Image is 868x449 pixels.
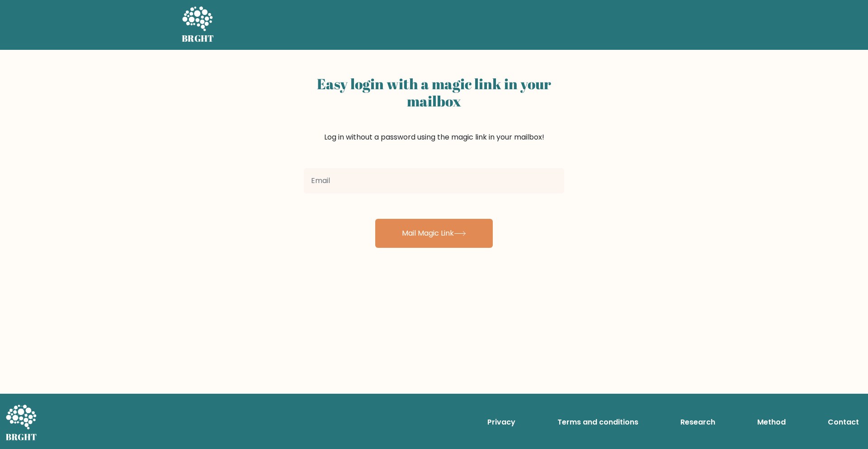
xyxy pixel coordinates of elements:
[182,33,214,44] h5: BRGHT
[677,413,719,431] a: Research
[182,4,214,46] a: BRGHT
[304,168,564,193] input: Email
[304,72,564,164] div: Log in without a password using the magic link in your mailbox!
[375,219,493,248] button: Mail Magic Link
[484,413,519,431] a: Privacy
[554,413,642,431] a: Terms and conditions
[754,413,789,431] a: Method
[304,75,564,110] h2: Easy login with a magic link in your mailbox
[824,413,863,431] a: Contact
